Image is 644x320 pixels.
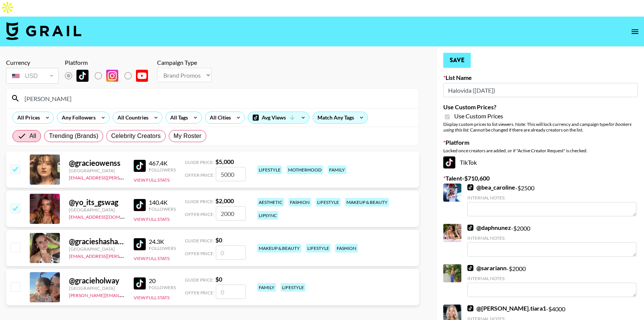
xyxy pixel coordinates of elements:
div: lifestyle [257,165,282,174]
div: Internal Notes: [467,235,636,241]
img: Grail Talent [6,22,81,40]
span: Celebrity Creators [111,132,161,141]
div: Followers [149,167,176,173]
input: 2,000 [216,206,246,220]
div: lifestyle [281,283,305,292]
div: aesthetic [257,198,284,207]
div: motherhood [287,165,323,174]
span: Guide Price: [185,159,214,165]
button: View Full Stats [134,216,169,222]
span: Guide Price: [185,199,214,204]
div: lipsync [257,211,278,220]
span: Offer Price: [185,251,214,256]
div: makeup & beauty [345,198,389,207]
span: Trending (Brands) [49,132,98,141]
div: [GEOGRAPHIC_DATA] [69,246,125,252]
div: [GEOGRAPHIC_DATA] [69,168,125,173]
a: [PERSON_NAME][EMAIL_ADDRESS][DOMAIN_NAME] [69,291,180,298]
div: Currency is locked to USD [6,66,59,85]
div: USD [8,69,57,83]
em: for bookers using this list [443,121,631,133]
div: All Cities [205,112,232,123]
div: - $ 2500 [467,184,636,216]
div: Followers [149,245,176,251]
a: @[PERSON_NAME].tiara1 [467,305,546,312]
div: Avg Views [248,112,309,123]
div: All Prices [13,112,41,123]
button: View Full Stats [134,256,169,261]
div: [GEOGRAPHIC_DATA] [69,285,125,291]
div: family [257,283,276,292]
label: Talent - $ 710,600 [443,175,638,182]
img: TikTok [76,70,89,82]
input: 0 [216,285,246,299]
div: lifestyle [306,244,331,253]
div: TikTok [443,156,638,168]
strong: $ 0 [215,236,222,243]
div: @ yo_its_gswag [69,198,125,207]
a: @sarariann [467,264,507,272]
div: Match Any Tags [313,112,368,123]
input: 5,000 [216,167,246,181]
a: @bea_caroline [467,184,515,191]
div: 140.4K [149,199,176,206]
button: open drawer [627,24,642,39]
div: List locked to TikTok. [65,68,154,84]
div: Platform [65,59,154,66]
div: Any Followers [57,112,97,123]
button: Save [443,53,471,68]
div: Campaign Type [157,59,212,66]
div: Display custom prices to list viewers. Note: This will lock currency and campaign type . Cannot b... [443,121,638,133]
img: TikTok [467,225,473,231]
strong: $ 2,000 [215,197,234,204]
div: lifestyle [316,198,340,207]
span: Guide Price: [185,238,214,243]
label: Platform [443,139,638,146]
div: family [328,165,346,174]
strong: $ 0 [215,276,222,283]
a: [EMAIL_ADDRESS][PERSON_NAME][DOMAIN_NAME] [69,173,180,181]
img: TikTok [134,277,146,289]
span: My Roster [174,132,201,141]
div: @ gracieowenss [69,158,125,168]
span: All [29,132,36,141]
img: TikTok [467,184,473,190]
img: TikTok [134,160,146,172]
div: - $ 2000 [467,264,636,297]
img: TikTok [134,199,146,211]
a: [EMAIL_ADDRESS][PERSON_NAME][DOMAIN_NAME] [69,252,180,259]
div: Currency [6,59,59,66]
strong: $ 5,000 [215,158,234,165]
div: makeup & beauty [257,244,301,253]
div: fashion [288,198,311,207]
span: Guide Price: [185,277,214,283]
div: Internal Notes: [467,276,636,281]
div: @ gracieholway [69,276,125,285]
span: Offer Price: [185,211,214,217]
a: [EMAIL_ADDRESS][DOMAIN_NAME] [69,213,145,220]
div: Followers [149,285,176,290]
img: TikTok [443,156,455,168]
img: TikTok [134,238,146,250]
div: fashion [335,244,358,253]
div: [GEOGRAPHIC_DATA] [69,207,125,213]
a: @daphnunez [467,224,511,231]
img: Instagram [106,70,118,82]
button: View Full Stats [134,295,169,300]
div: Internal Notes: [467,195,636,201]
button: View Full Stats [134,177,169,183]
div: Locked once creators are added, or if "Active Creator Request" is checked. [443,148,638,153]
span: Use Custom Prices [454,112,503,120]
label: List Name [443,74,638,81]
div: All Tags [166,112,189,123]
div: All Countries [113,112,150,123]
img: YouTube [136,70,148,82]
input: 0 [216,245,246,260]
div: Followers [149,206,176,212]
div: 20 [149,277,176,285]
img: TikTok [467,265,473,271]
div: 24.3K [149,238,176,245]
div: @ gracieshashack [69,237,125,246]
label: Use Custom Prices? [443,103,638,111]
span: Offer Price: [185,290,214,296]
